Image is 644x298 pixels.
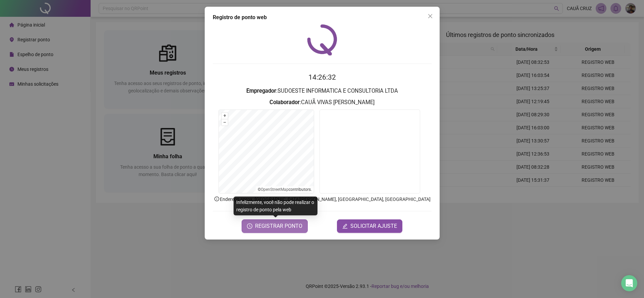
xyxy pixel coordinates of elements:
[350,222,397,230] span: SOLICITAR AJUSTE
[213,87,432,95] h3: : SUDOESTE INFORMATICA E CONSULTORIA LTDA
[425,11,436,22] button: Close
[307,24,337,55] img: QRPoint
[621,275,637,291] div: Open Intercom Messenger
[242,219,308,233] button: REGISTRAR PONTO
[213,98,432,107] h3: : CAUÃ VIVAS [PERSON_NAME]
[255,222,302,230] span: REGISTRAR PONTO
[246,88,276,94] strong: Empregador
[308,73,336,81] time: 14:26:32
[214,196,220,202] span: info-circle
[342,223,348,229] span: edit
[221,113,228,119] button: +
[428,13,433,19] span: close
[269,99,300,105] strong: Colaborador
[261,187,289,192] a: OpenStreetMap
[234,197,317,215] div: Infelizmente, você não pode realizar o registro de ponto pela web
[258,187,312,192] li: © contributors.
[221,119,228,126] button: –
[247,223,252,229] span: clock-circle
[337,219,402,233] button: editSOLICITAR AJUSTE
[213,196,432,203] p: Endereço aprox. : [GEOGRAPHIC_DATA][PERSON_NAME], [GEOGRAPHIC_DATA], [GEOGRAPHIC_DATA]
[213,13,432,22] div: Registro de ponto web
